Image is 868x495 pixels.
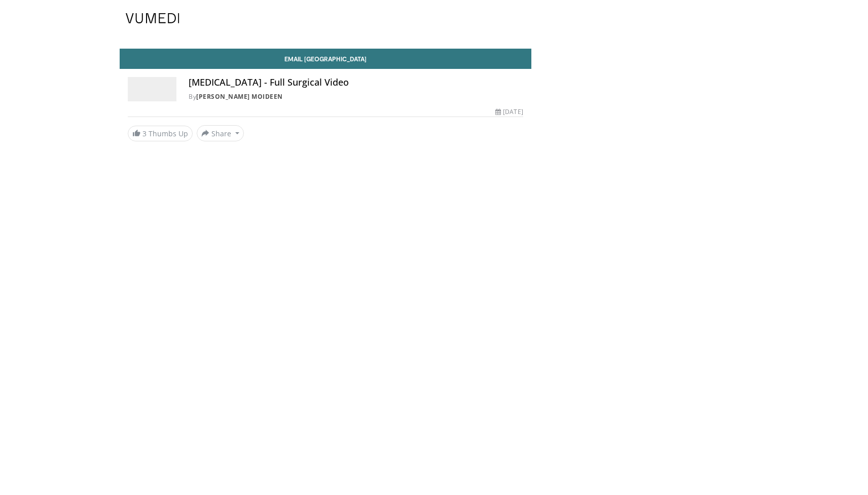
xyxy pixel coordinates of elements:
[189,77,523,88] h4: [MEDICAL_DATA] - Full Surgical Video
[196,92,283,101] a: [PERSON_NAME] Moideen
[120,49,531,69] a: Email [GEOGRAPHIC_DATA]
[128,126,193,141] a: 3 Thumbs Up
[126,13,179,23] img: VuMedi Logo
[197,125,244,141] button: Share
[189,92,523,101] div: By
[128,77,176,101] img: Dr Sanu Moideen
[142,129,147,138] span: 3
[495,107,523,117] div: [DATE]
